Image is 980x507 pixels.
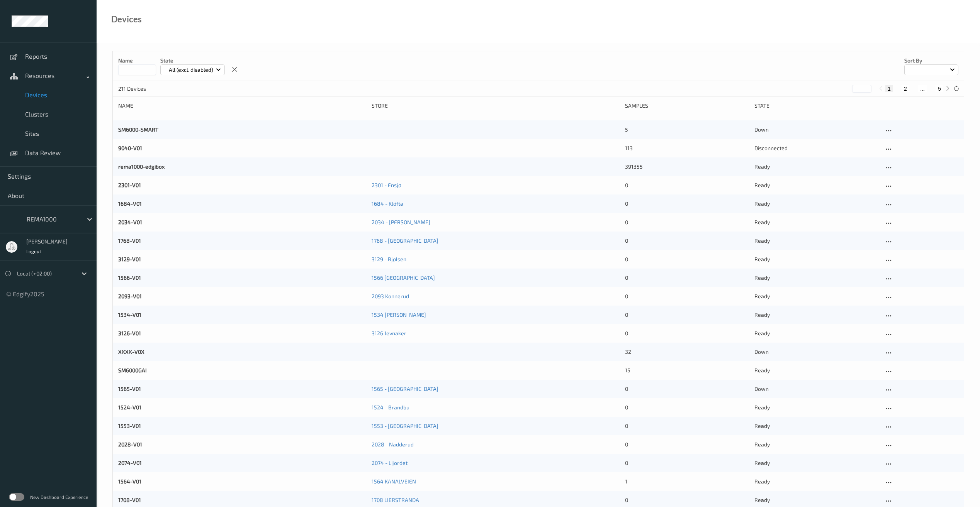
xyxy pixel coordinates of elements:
[754,292,878,300] p: ready
[372,293,409,299] a: 2093 Konnerud
[118,274,141,281] a: 1566-V01
[754,126,878,134] p: down
[118,85,176,93] p: 211 Devices
[118,293,142,299] a: 2093-V01
[372,182,401,188] a: 2301 - Ensjø
[902,85,909,92] button: 2
[372,274,435,281] a: 1566 [GEOGRAPHIC_DATA]
[936,85,943,92] button: 5
[118,460,142,466] a: 2074-V01
[754,441,878,448] p: ready
[754,274,878,282] p: ready
[118,57,156,64] p: Name
[754,237,878,245] p: ready
[372,404,409,411] a: 1524 - Brandbu
[372,256,406,262] a: 3129 - Bjølsen
[625,496,749,504] div: 0
[118,497,141,503] a: 1708-V01
[625,126,749,134] div: 5
[625,330,749,337] div: 0
[118,367,147,373] a: SM6000GAI
[754,218,878,226] p: ready
[625,181,749,189] div: 0
[372,237,438,244] a: 1768 - [GEOGRAPHIC_DATA]
[625,237,749,245] div: 0
[754,478,878,485] p: ready
[754,422,878,430] p: ready
[372,200,403,207] a: 1684 - Kløfta
[625,144,749,152] div: 113
[372,311,426,318] a: 1534 [PERSON_NAME]
[904,57,958,64] p: Sort by
[754,385,878,393] p: down
[118,219,142,225] a: 2034-V01
[118,385,141,392] a: 1565-V01
[372,422,438,429] a: 1553 - [GEOGRAPHIC_DATA]
[754,404,878,411] p: ready
[118,102,366,110] div: Name
[625,459,749,467] div: 0
[625,102,749,110] div: Samples
[111,15,142,23] div: Devices
[118,256,141,262] a: 3129-V01
[625,367,749,374] div: 15
[118,182,141,188] a: 2301-V01
[372,219,430,225] a: 2034 - [PERSON_NAME]
[754,200,878,208] p: ready
[372,330,406,336] a: 3126 Jevnaker
[160,57,225,64] p: State
[625,218,749,226] div: 0
[625,163,749,171] div: 391355
[625,311,749,319] div: 0
[918,85,927,92] button: ...
[118,126,158,133] a: SM6000-SMART
[625,348,749,356] div: 32
[118,237,141,244] a: 1768-V01
[625,292,749,300] div: 0
[118,330,141,336] a: 3126-V01
[625,200,749,208] div: 0
[625,385,749,393] div: 0
[625,274,749,282] div: 0
[754,311,878,319] p: ready
[372,460,408,466] a: 2074 - Lijordet
[118,422,141,429] a: 1553-V01
[118,348,144,355] a: XXXX-V0X
[625,422,749,430] div: 0
[754,102,878,110] div: State
[372,478,416,485] a: 1564 KANALVEIEN
[625,478,749,485] div: 1
[372,497,419,503] a: 1708 LIERSTRANDA
[754,144,878,152] p: disconnected
[754,348,878,356] p: down
[118,441,142,448] a: 2028-V01
[625,255,749,263] div: 0
[372,385,438,392] a: 1565 - [GEOGRAPHIC_DATA]
[885,85,893,92] button: 1
[118,404,141,411] a: 1524-V01
[118,163,165,170] a: rema1000-edgibox
[372,441,414,448] a: 2028 - Nadderud
[372,102,620,110] div: Store
[118,478,141,485] a: 1564-V01
[118,200,142,207] a: 1684-V01
[754,496,878,504] p: ready
[754,330,878,337] p: ready
[754,163,878,171] p: ready
[754,367,878,374] p: ready
[118,311,141,318] a: 1534-V01
[625,441,749,448] div: 0
[754,181,878,189] p: ready
[625,404,749,411] div: 0
[754,255,878,263] p: ready
[754,459,878,467] p: ready
[166,66,216,74] p: All (excl. disabled)
[118,145,142,151] a: 9040-V01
